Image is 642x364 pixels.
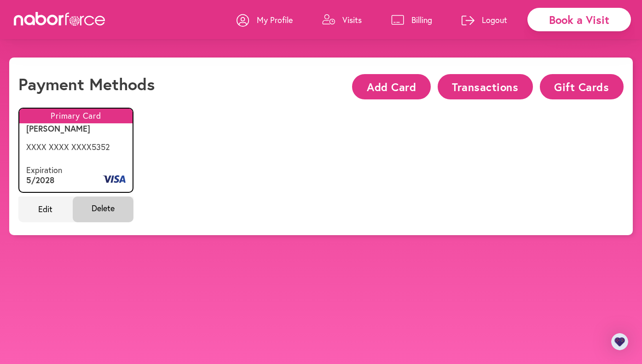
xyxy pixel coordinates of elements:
[352,74,430,99] button: Add Card
[19,109,133,123] p: Primary Card
[462,6,507,34] a: Logout
[533,81,624,90] a: Gift Cards
[26,175,62,185] p: 5 / 2028
[411,14,432,25] p: Billing
[73,196,134,222] span: Delete
[431,81,533,90] a: Transactions
[482,14,507,25] p: Logout
[18,74,155,94] h1: Payment Methods
[342,14,362,25] p: Visits
[527,8,631,31] div: Book a Visit
[237,6,293,34] a: My Profile
[26,165,62,175] p: Expiration
[26,142,126,152] p: XXXX XXXX XXXX 5352
[540,74,624,99] button: Gift Cards
[257,14,293,25] p: My Profile
[322,6,362,34] a: Visits
[391,6,432,34] a: Billing
[438,74,533,99] button: Transactions
[18,196,73,222] span: Edit
[26,124,126,134] p: [PERSON_NAME]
